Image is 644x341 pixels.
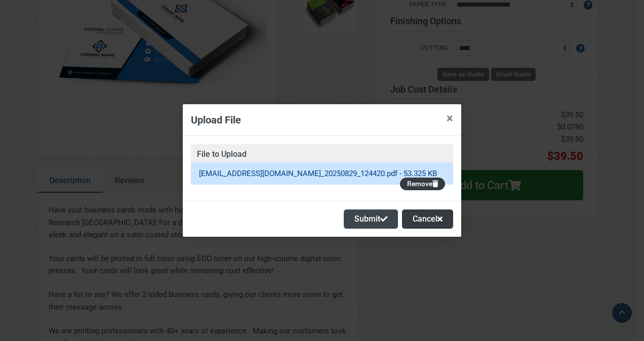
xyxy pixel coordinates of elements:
h5: Upload File [191,112,241,127]
button: Submit [344,209,398,229]
span: × [447,111,453,125]
a: Remove [400,178,445,190]
button: Close [438,104,461,133]
button: Cancel [402,209,453,229]
span: [EMAIL_ADDRESS][DOMAIN_NAME]_20250829_124420.pdf - 53.325 KB [199,169,437,178]
span: File to Upload [191,144,453,162]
